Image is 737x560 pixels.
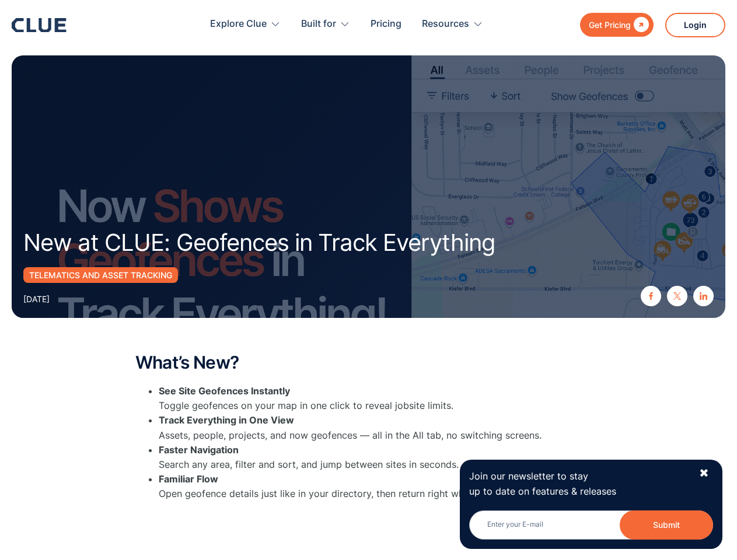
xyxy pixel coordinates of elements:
[301,6,350,43] div: Built for
[673,292,681,300] img: twitter X icon
[301,6,336,43] div: Built for
[159,385,290,397] strong: See Site Geofences Instantly
[23,230,507,256] h1: New at CLUE: Geofences in Track Everything
[699,466,709,481] div: ✖
[422,6,469,43] div: Resources
[159,443,602,472] li: Search any area, filter and sort, and jump between sites in seconds.
[159,444,239,456] strong: Faster Navigation
[665,13,725,37] a: Login
[210,6,281,43] div: Explore Clue
[159,384,602,413] li: Toggle geofences on your map in one click to reveal jobsite limits.
[135,353,602,372] h2: What’s New?
[422,6,483,43] div: Resources
[159,414,294,426] strong: Track Everything in One View
[469,469,689,498] p: Join our newsletter to stay up to date on features & releases
[371,6,401,43] a: Pricing
[23,267,178,283] a: Telematics and Asset Tracking
[589,17,631,32] div: Get Pricing
[159,473,218,485] strong: Familiar Flow
[620,510,713,540] button: Submit
[700,292,707,300] img: linkedin icon
[469,510,713,540] input: Enter your E-mail
[647,292,655,300] img: facebook icon
[580,13,654,37] a: Get Pricing
[210,6,267,43] div: Explore Clue
[631,17,649,32] div: 
[159,472,602,501] li: Open geofence details just like in your directory, then return right where you left off.
[23,292,50,306] div: [DATE]
[159,413,602,442] li: Assets, people, projects, and now geofences — all in the All tab, no switching screens.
